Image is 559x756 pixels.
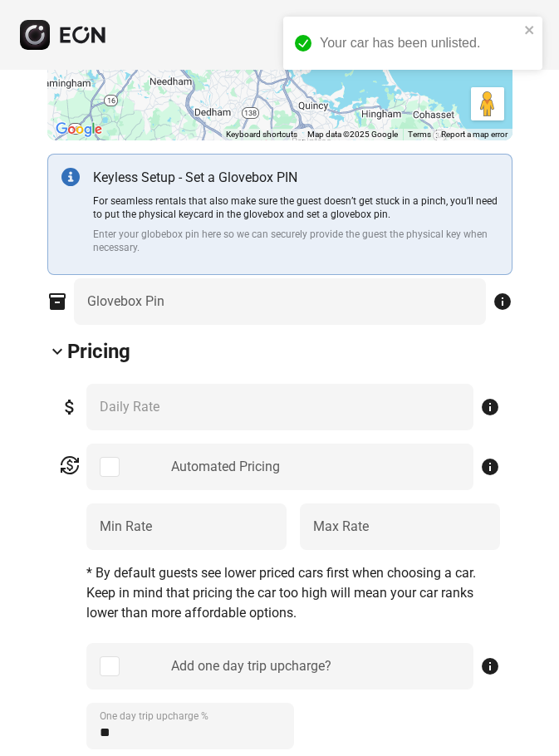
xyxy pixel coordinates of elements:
[307,130,398,139] span: Map data ©2025 Google
[408,130,431,139] a: Terms (opens in new tab)
[313,517,369,537] label: Max Rate
[60,397,80,417] span: attach_money
[100,517,152,537] label: Min Rate
[93,168,498,188] p: Keyless Setup - Set a Glovebox PIN
[226,129,297,140] button: Keyboard shortcuts
[51,119,106,140] a: Open this area in Google Maps (opens a new window)
[61,168,80,186] img: info
[51,119,106,140] img: Google
[47,341,67,361] span: keyboard_arrow_down
[171,656,331,676] div: Add one day trip upcharge?
[60,455,80,475] span: currency_exchange
[480,457,500,477] span: info
[524,23,536,37] button: close
[93,228,498,254] p: Enter your globebox pin here so we can securely provide the guest the physical key when necessary.
[87,292,164,312] label: Glovebox Pin
[441,130,508,139] a: Report a map error
[93,194,498,221] p: For seamless rentals that also make sure the guest doesn’t get stuck in a pinch, you’ll need to p...
[86,563,500,623] p: * By default guests see lower priced cars first when choosing a car. Keep in mind that pricing th...
[100,709,208,723] label: One day trip upcharge %
[171,457,280,477] div: Automated Pricing
[480,656,500,676] span: info
[471,87,504,120] button: Drag Pegman onto the map to open Street View
[67,338,130,365] h2: Pricing
[493,292,512,312] span: info
[480,397,500,417] span: info
[320,33,519,53] div: Your car has been unlisted.
[47,292,67,312] span: inventory_2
